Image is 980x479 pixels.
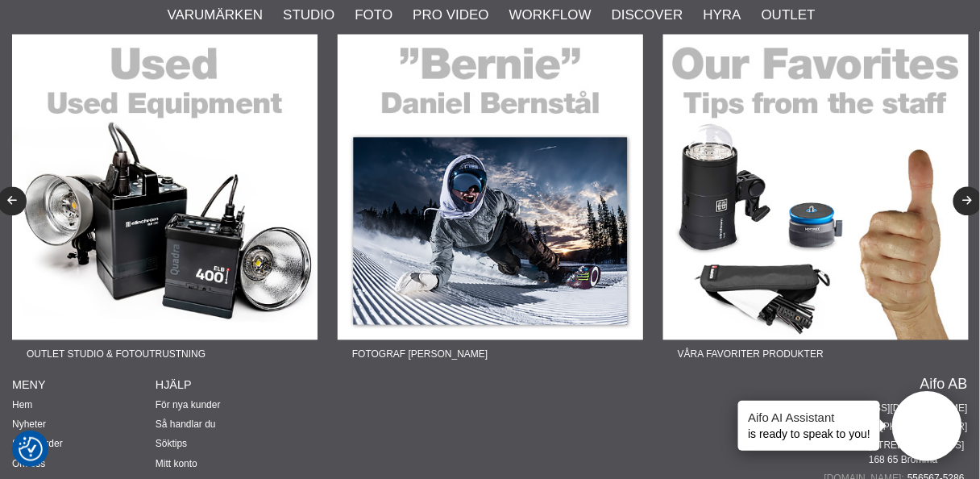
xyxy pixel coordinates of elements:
[413,5,488,26] a: Pro Video
[156,377,299,394] h4: Hjälp
[19,435,43,464] button: Samtyckesinställningar
[12,35,318,369] a: Annons:22-03F banner-sidfot-used.jpgOutlet Studio & Fotoutrustning
[920,377,968,392] a: Aifo AB
[338,35,643,340] img: Annons:22-04F banner-sidfot-bernie.jpg
[19,437,43,461] img: Revisit consent button
[156,419,216,431] a: Så handlar du
[804,402,968,416] a: [EMAIL_ADDRESS][DOMAIN_NAME]
[612,5,683,26] a: Discover
[748,409,870,426] h4: Aifo AI Assistant
[762,5,816,26] a: Outlet
[338,340,502,369] span: Fotograf [PERSON_NAME]
[355,5,392,26] a: Foto
[338,35,643,369] a: Annons:22-04F banner-sidfot-bernie.jpgFotograf [PERSON_NAME]
[156,400,221,411] a: För nya kunder
[738,401,880,451] div: is ready to speak to you!
[12,400,32,411] a: Hem
[12,340,220,369] span: Outlet Studio & Fotoutrustning
[12,377,156,394] h4: Meny
[283,5,334,26] a: Studio
[509,5,592,26] a: Workflow
[156,459,197,470] a: Mitt konto
[12,35,318,340] img: Annons:22-03F banner-sidfot-used.jpg
[156,439,187,450] a: Söktips
[663,35,969,369] a: Annons:22-05F banner-sidfot-favorites.jpgVåra favoriter produkter
[869,439,968,468] span: [STREET_ADDRESS] 168 65 Bromma
[12,419,46,431] a: Nyheter
[663,340,838,369] span: Våra favoriter produkter
[663,35,969,340] img: Annons:22-05F banner-sidfot-favorites.jpg
[12,459,45,470] a: Om oss
[12,439,63,450] a: Snabborder
[704,5,741,26] a: Hyra
[168,5,264,26] a: Varumärken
